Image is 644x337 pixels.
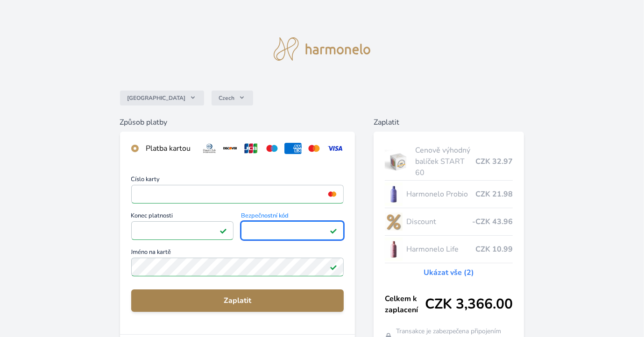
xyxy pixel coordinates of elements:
span: Bezpečnostní kód [241,213,344,221]
span: Harmonelo Life [406,244,476,255]
a: Ukázat vše (2) [424,267,474,278]
iframe: Iframe pro číslo karty [135,188,340,201]
span: CZK 32.97 [475,156,513,167]
img: CLEAN_PROBIO_se_stinem_x-lo.jpg [385,183,403,206]
img: start.jpg [385,150,411,173]
span: CZK 3,366.00 [425,296,513,313]
img: discover.svg [222,143,239,154]
span: Harmonelo Probio [406,189,476,200]
h6: Způsob platby [120,117,355,128]
img: jcb.svg [242,143,260,154]
img: amex.svg [284,143,302,154]
img: mc [326,190,339,198]
span: Jméno na kartě [131,249,344,258]
iframe: Iframe pro datum vypršení platnosti [135,224,230,237]
img: logo.svg [274,37,371,61]
img: maestro.svg [263,143,281,154]
button: [GEOGRAPHIC_DATA] [120,91,204,105]
span: Celkem k zaplacení [385,293,425,316]
img: mc.svg [305,143,323,154]
img: Platné pole [330,227,337,234]
span: -CZK 43.96 [472,216,513,227]
span: CZK 21.98 [475,189,513,200]
img: Platné pole [219,227,227,234]
img: visa.svg [326,143,344,154]
button: Zaplatit [131,289,344,312]
span: Zaplatit [139,295,337,306]
img: Platné pole [330,263,337,271]
iframe: Iframe pro bezpečnostní kód [245,224,340,237]
span: Discount [406,216,473,227]
span: Cenově výhodný balíček START 60 [415,145,476,178]
span: [GEOGRAPHIC_DATA] [127,94,186,102]
img: discount-lo.png [385,210,403,233]
div: Platba kartou [146,143,193,154]
span: Číslo karty [131,176,344,185]
input: Jméno na kartěPlatné pole [131,258,344,276]
img: CLEAN_LIFE_se_stinem_x-lo.jpg [385,238,403,261]
span: CZK 10.99 [475,244,513,255]
span: Konec platnosti [131,213,234,221]
img: diners.svg [201,143,218,154]
span: Czech [219,94,235,102]
button: Czech [212,91,253,105]
h6: Zaplatit [374,117,524,128]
